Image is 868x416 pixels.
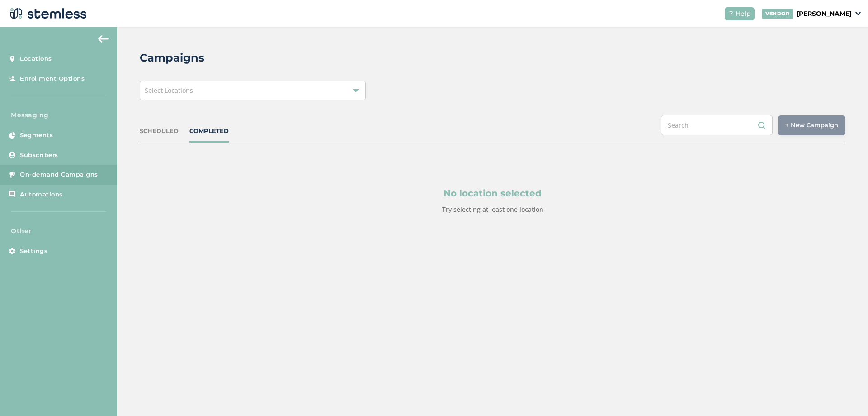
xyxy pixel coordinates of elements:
[98,35,109,43] img: icon-arrow-back-accent-c549486e.svg
[189,127,229,136] div: COMPLETED
[20,131,53,140] span: Segments
[183,186,802,200] p: No location selected
[20,74,85,83] span: Enrollment Options
[728,11,734,16] img: icon-help-white-03924b79.svg
[20,54,52,63] span: Locations
[855,12,861,15] img: icon_down-arrow-small-66adaf34.svg
[661,115,773,135] input: Search
[20,247,47,256] span: Settings
[20,170,98,179] span: On-demand Campaigns
[797,9,852,19] p: [PERSON_NAME]
[20,151,58,160] span: Subscribers
[140,50,204,66] h2: Campaigns
[736,9,751,19] span: Help
[762,9,793,19] div: VENDOR
[20,190,63,199] span: Automations
[145,86,193,95] span: Select Locations
[7,5,87,23] img: logo-dark-0685b13c.svg
[442,205,543,214] label: Try selecting at least one location
[140,127,179,136] div: SCHEDULED
[823,373,868,416] iframe: Chat Widget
